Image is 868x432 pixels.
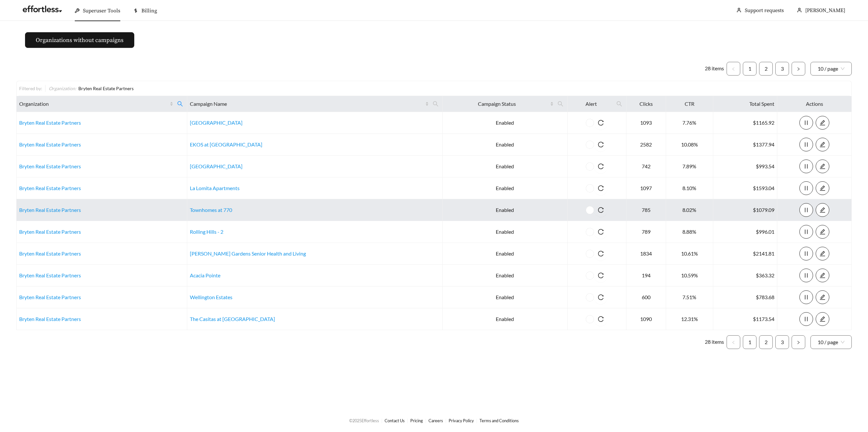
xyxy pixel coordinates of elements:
[449,418,474,423] a: Privacy Policy
[36,36,124,45] span: Organizations without campaigns
[190,141,262,147] a: EKOS at [GEOGRAPHIC_DATA]
[626,221,666,243] td: 789
[727,62,740,76] button: left
[19,294,81,300] a: Bryten Real Estate Partners
[19,141,81,147] a: Bryten Real Estate Partners
[816,160,829,173] button: edit
[799,290,813,304] button: pause
[713,112,777,134] td: $1165.92
[818,62,845,75] span: 10 / page
[443,199,568,221] td: Enabled
[443,286,568,308] td: Enabled
[626,265,666,286] td: 194
[799,181,813,195] button: pause
[443,243,568,265] td: Enabled
[816,225,829,239] button: edit
[816,116,829,130] button: edit
[816,181,829,195] button: edit
[190,316,275,322] a: The Casitas at [GEOGRAPHIC_DATA]
[594,203,608,217] button: reload
[816,185,829,191] a: edit
[594,160,608,173] button: reload
[480,418,519,423] a: Terms and Conditions
[594,316,608,322] span: reload
[727,335,740,349] button: left
[816,207,829,213] span: edit
[816,229,829,235] span: edit
[443,221,568,243] td: Enabled
[816,294,829,300] span: edit
[190,185,240,191] a: La Lomita Apartments
[428,418,443,423] a: Careers
[433,101,439,107] span: search
[816,316,829,322] span: edit
[759,62,773,76] li: 2
[626,134,666,156] td: 2582
[816,269,829,282] button: edit
[626,243,666,265] td: 1834
[727,335,740,349] li: Previous Page
[816,250,829,257] a: edit
[175,99,186,109] span: search
[443,265,568,286] td: Enabled
[727,62,740,76] li: Previous Page
[800,163,813,169] span: pause
[799,247,813,260] button: pause
[445,100,549,108] span: Campaign Status
[759,335,773,349] li: 2
[177,101,183,107] span: search
[666,265,713,286] td: 10.59%
[19,316,81,322] a: Bryten Real Estate Partners
[594,290,608,304] button: reload
[570,100,612,108] span: Alert
[800,294,813,300] span: pause
[792,62,805,76] button: right
[705,335,724,349] li: 28 items
[666,112,713,134] td: 7.76%
[731,341,735,344] span: left
[713,96,777,112] th: Total Spent
[816,272,829,278] span: edit
[792,62,805,76] li: Next Page
[19,163,81,169] a: Bryten Real Estate Partners
[190,100,424,108] span: Campaign Name
[141,7,157,14] span: Billing
[25,32,134,48] button: Organizations without campaigns
[805,7,845,14] span: [PERSON_NAME]
[19,250,81,257] a: Bryten Real Estate Partners
[759,62,772,75] a: 2
[443,112,568,134] td: Enabled
[349,418,379,423] span: © 2025 Effortless
[796,67,800,71] span: right
[666,308,713,330] td: 12.31%
[190,229,223,235] a: Rolling Hills - 2
[49,86,76,91] span: Organization :
[816,290,829,304] button: edit
[594,312,608,326] button: reload
[713,265,777,286] td: $363.32
[616,101,622,107] span: search
[799,269,813,282] button: pause
[594,185,608,191] span: reload
[775,62,789,76] li: 3
[19,100,168,108] span: Organization
[666,221,713,243] td: 8.88%
[816,207,829,213] a: edit
[818,336,845,349] span: 10 / page
[799,203,813,217] button: pause
[626,96,666,112] th: Clicks
[713,177,777,199] td: $1593.04
[799,138,813,151] button: pause
[796,341,800,344] span: right
[816,142,829,147] span: edit
[19,85,45,92] div: Filtered by:
[792,335,805,349] li: Next Page
[705,62,724,76] li: 28 items
[816,203,829,217] button: edit
[555,99,566,109] span: search
[594,142,608,147] span: reload
[594,269,608,282] button: reload
[385,418,405,423] a: Contact Us
[743,62,756,76] li: 1
[626,308,666,330] td: 1090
